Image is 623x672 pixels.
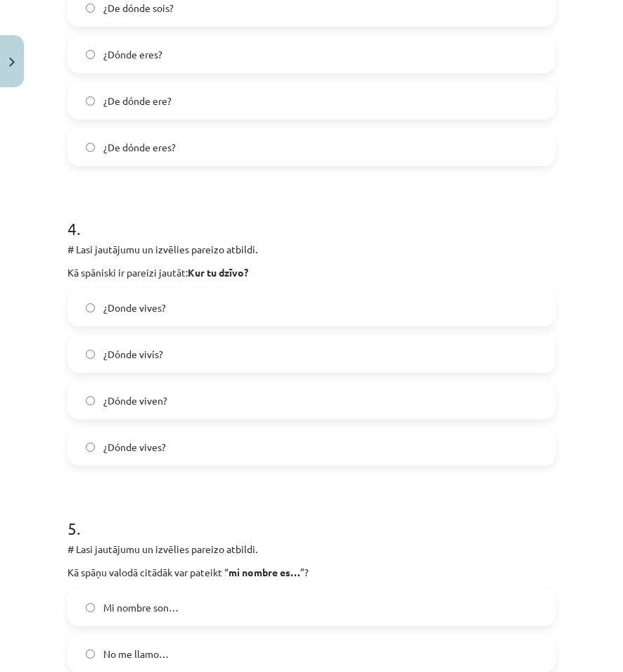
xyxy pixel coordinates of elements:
[188,266,248,279] strong: Kur tu dzīvo?
[103,47,162,62] span: ¿Dónde eres?
[86,303,95,312] input: ¿Donde vives?
[86,50,95,59] input: ¿Dónde eres?
[86,649,95,659] input: No me llamo…
[103,393,167,408] span: ¿Dónde viven?
[103,1,174,15] span: ¿De dónde sois?
[103,94,172,108] span: ¿De dónde ere?
[103,600,179,615] span: Mi nombre son…
[9,58,15,67] img: icon-close-lesson-0947bae3869378f0d4975bcd49f059093ad1ed9edebbc8119c70593378902aed.svg
[103,347,163,362] span: ¿Dónde vivís?
[103,300,166,315] span: ¿Donde vives?
[103,140,176,155] span: ¿De dónde eres?
[229,566,300,578] strong: mi nombre es…
[86,143,95,152] input: ¿De dónde eres?
[68,265,555,280] p: Kā spāniski ir pareizi jautāt:
[86,443,95,452] input: ¿Dónde vives?
[86,96,95,106] input: ¿De dónde ere?
[103,440,166,455] span: ¿Dónde vives?
[86,603,95,612] input: Mi nombre son…
[68,565,555,580] p: Kā spāņu valodā citādāk var pateikt “ ”?
[86,396,95,405] input: ¿Dónde viven?
[103,647,169,661] span: No me llamo…
[68,194,555,238] h1: 4 .
[68,542,555,557] p: # Lasi jautājumu un izvēlies pareizo atbildi.
[86,350,95,359] input: ¿Dónde vivís?
[86,4,95,13] input: ¿De dónde sois?
[68,242,555,257] p: # Lasi jautājumu un izvēlies pareizo atbildi.
[68,494,555,538] h1: 5 .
